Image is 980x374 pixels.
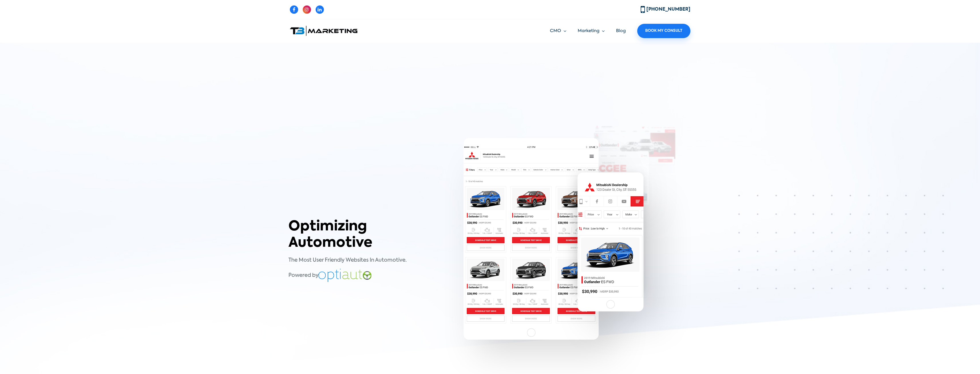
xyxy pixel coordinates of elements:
a: Blog [616,29,626,33]
a: Book My Consult [637,24,690,38]
p: The Most User Friendly Websites In Automotive. [288,256,417,265]
h1: Optimizing Automotive [288,219,417,252]
a: CMO [550,28,566,34]
a: [PHONE_NUMBER] [641,7,690,12]
a: Marketing [578,28,605,34]
p: Powered by [288,269,417,282]
img: T3 Marketing [290,26,357,36]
